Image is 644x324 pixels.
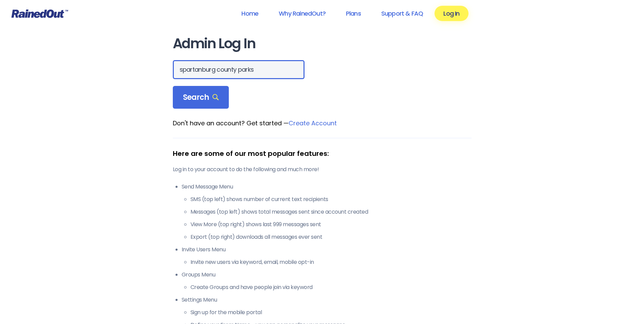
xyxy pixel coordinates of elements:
div: Search [173,86,229,109]
a: Why RainedOut? [270,6,334,21]
li: Groups Menu [182,271,472,291]
span: Search [183,93,219,102]
a: Create Account [289,119,337,127]
a: Plans [337,6,370,21]
a: Log In [435,6,468,21]
a: Support & FAQ [372,6,432,21]
li: Sign up for the mobile portal [190,308,472,317]
li: View More (top right) shows last 999 messages sent [190,220,472,229]
li: Create Groups and have people join via keyword [190,283,472,291]
div: Here are some of our most popular features: [173,148,472,159]
h1: Admin Log In [173,36,472,51]
input: Search Orgs… [173,60,305,79]
li: Export (top right) downloads all messages ever sent [190,233,472,241]
li: Invite new users via keyword, email, mobile opt-in [190,258,472,266]
li: Messages (top left) shows total messages sent since account created [190,208,472,216]
p: Log in to your account to do the following and much more! [173,165,472,174]
a: Home [233,6,267,21]
li: Invite Users Menu [182,246,472,266]
li: Send Message Menu [182,183,472,241]
li: SMS (top left) shows number of current text recipients [190,195,472,203]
